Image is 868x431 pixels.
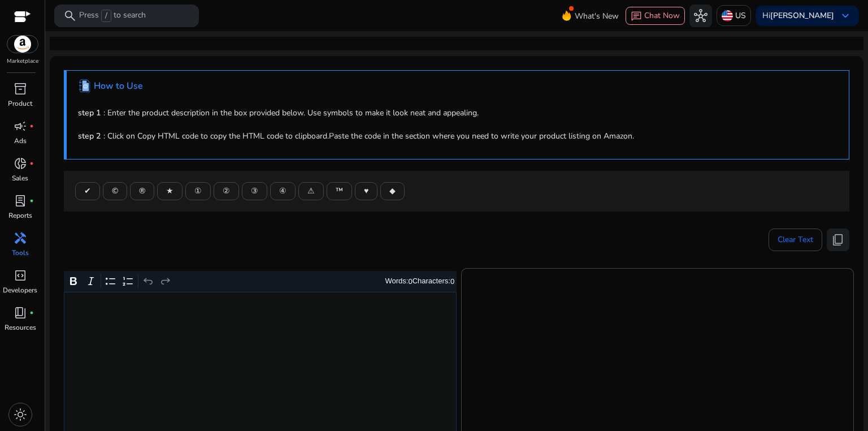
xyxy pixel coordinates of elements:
p: Resources [5,322,36,333]
button: ™ [327,182,352,200]
span: ® [139,185,145,197]
b: [PERSON_NAME] [770,10,834,21]
img: us.svg [722,10,733,21]
button: Clear Text [769,229,822,251]
button: hub [689,5,712,27]
p: : Click on Copy HTML code to copy the HTML code to clipboard.Paste the code in the section where ... [78,130,837,142]
span: ① [194,185,202,197]
span: ™ [336,185,343,197]
span: keyboard_arrow_down [839,9,852,23]
span: / [101,10,111,22]
span: book_4 [14,306,27,320]
b: step 1 [78,107,101,118]
button: ♥ [355,182,377,200]
div: Editor toolbar [64,271,457,292]
span: inventory_2 [14,82,27,96]
span: lab_profile [14,194,27,208]
p: Ads [14,136,27,146]
span: Chat Now [644,10,680,21]
span: campaign [14,119,27,133]
div: Words: Characters: [385,274,455,288]
span: fiber_manual_record [29,124,34,128]
span: ② [223,185,230,197]
span: ⚠ [307,185,315,197]
label: 0 [408,277,412,286]
span: donut_small [14,157,27,170]
button: ® [130,182,154,200]
span: What's New [575,6,619,26]
span: hub [694,9,708,23]
span: ✔ [84,185,91,197]
b: step 2 [78,131,101,141]
span: ◆ [389,185,396,197]
button: ★ [157,182,183,200]
label: 0 [450,277,454,286]
p: Hi [762,12,834,20]
span: chat [631,11,642,22]
span: search [63,9,77,23]
button: ③ [242,182,267,200]
span: code_blocks [14,269,27,282]
span: ★ [166,185,173,197]
p: Press to search [79,10,146,22]
p: Tools [12,248,29,258]
span: fiber_manual_record [29,161,34,166]
button: © [103,182,127,200]
span: light_mode [14,408,27,421]
button: ② [214,182,239,200]
span: fiber_manual_record [29,311,34,315]
img: amazon.svg [7,36,38,53]
button: chatChat Now [626,7,685,25]
p: : Enter the product description in the box provided below. Use symbols to make it look neat and a... [78,107,837,119]
p: Product [8,98,32,109]
p: Sales [12,173,28,183]
button: ④ [270,182,296,200]
span: Clear Text [778,229,813,251]
p: US [735,6,746,25]
button: ◆ [380,182,405,200]
button: ① [185,182,211,200]
p: Reports [8,210,32,221]
span: ④ [279,185,287,197]
span: fiber_manual_record [29,199,34,203]
span: handyman [14,231,27,245]
p: Developers [3,285,37,295]
span: ③ [251,185,258,197]
button: ⚠ [298,182,324,200]
h4: How to Use [94,81,143,92]
span: ♥ [364,185,368,197]
button: ✔ [75,182,100,200]
span: © [112,185,118,197]
p: Marketplace [7,57,38,66]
